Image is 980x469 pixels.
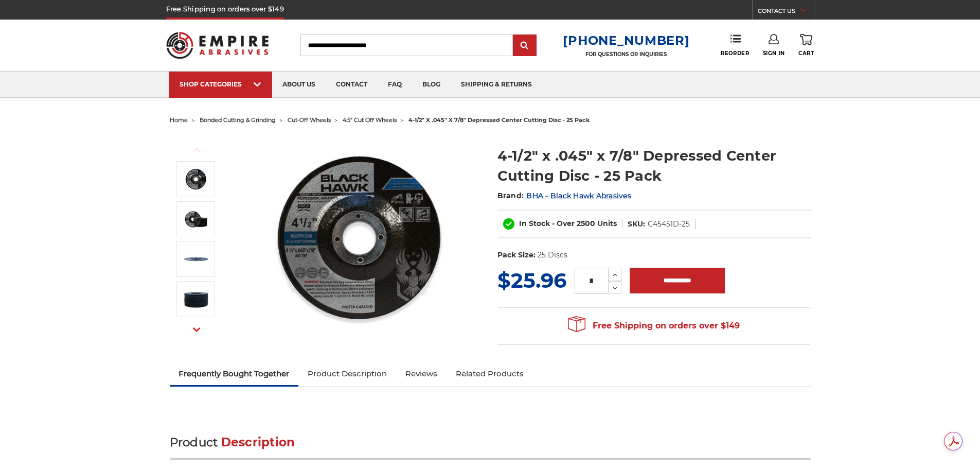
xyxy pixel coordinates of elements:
a: Reorder [721,34,749,56]
a: home [170,116,188,124]
span: Product [170,435,218,449]
span: 4-1/2" x .045" x 7/8" depressed center cutting disc - 25 pack [408,116,590,124]
span: Brand: [497,191,524,200]
img: 4.5" depressed center cutting discs, pack of 25 [183,286,209,312]
button: Previous [184,139,209,161]
span: $25.96 [497,268,566,293]
button: Next [184,319,209,341]
span: Cart [798,50,814,57]
a: 4.5" cut off wheels [343,116,397,124]
a: blog [412,72,451,98]
img: 4-1/2" x 3/64" x 7/8" Depressed Center Type 27 Cut Off Wheel [258,135,464,341]
a: Product Description [298,362,396,385]
a: contact [326,72,378,98]
a: Frequently Bought Together [170,362,299,385]
span: Units [597,219,617,228]
a: about us [272,72,326,98]
span: 2500 [577,219,595,228]
dt: Pack Size: [497,250,536,260]
a: CONTACT US [758,5,814,20]
a: bonded cutting & grinding [200,116,276,124]
p: FOR QUESTIONS OR INQUIRIES [563,51,689,58]
img: 4-1/2" x 3/64" x 7/8" Depressed Center Type 27 Cut Off Wheel [183,166,209,192]
img: Empire Abrasives [166,25,269,65]
a: BHA - Black Hawk Abrasives [526,191,631,200]
div: SHOP CATEGORIES [180,80,262,88]
a: cut-off wheels [288,116,331,124]
span: Reorder [721,50,749,57]
input: Submit [514,36,535,56]
span: - Over [552,219,575,228]
a: faq [378,72,412,98]
a: Related Products [447,362,533,385]
dt: SKU: [628,219,645,230]
h1: 4-1/2" x .045" x 7/8" Depressed Center Cutting Disc - 25 Pack [497,146,811,186]
a: shipping & returns [451,72,542,98]
span: Free Shipping on orders over $149 [568,316,740,336]
a: [PHONE_NUMBER] [563,33,689,48]
span: Description [221,435,295,449]
a: Reviews [396,362,447,385]
span: Sign In [763,50,785,57]
span: In Stock [519,219,550,228]
dd: 25 Discs [538,250,567,260]
img: 4-1/2" x 3/64" x 7/8" Cut Off Disk [183,246,209,272]
a: Cart [798,34,814,57]
dd: C45451D-25 [648,219,690,230]
img: 4.5" x .045" x 7/8" Arbor Raised Center Cut Off Wheels [183,206,209,232]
